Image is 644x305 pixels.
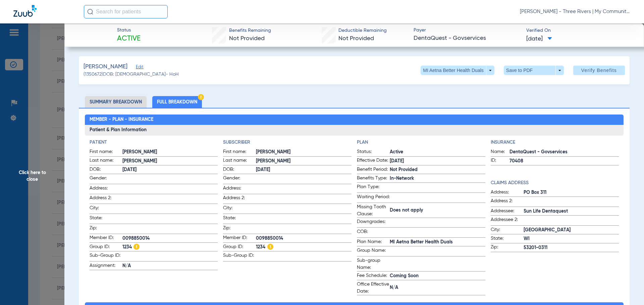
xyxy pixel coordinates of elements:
[256,158,352,165] span: [PERSON_NAME]
[136,65,142,71] span: Edit
[90,139,218,146] app-breakdown-title: Patient
[90,215,122,224] span: State:
[90,175,122,184] span: Gender:
[90,243,122,251] span: Group ID:
[90,166,122,174] span: DOB:
[524,227,619,234] span: [GEOGRAPHIC_DATA]
[122,235,218,242] span: 0098850014
[90,205,122,214] span: City:
[85,115,624,125] h2: Member - Plan - Insurance
[357,148,390,156] span: Status:
[357,218,390,227] span: Downgrades:
[357,228,390,237] span: COB:
[229,35,265,42] span: Not Provided
[357,166,390,174] span: Benefit Period:
[90,157,122,165] span: Last name:
[491,244,524,252] span: Zip:
[357,247,390,256] span: Group Name:
[491,148,509,156] span: Name:
[357,281,390,295] span: Office Effective Date:
[90,195,122,204] span: Address 2:
[90,185,122,194] span: Address:
[223,166,256,174] span: DOB:
[491,189,524,197] span: Address:
[267,244,273,250] img: Hazard
[223,195,256,204] span: Address 2:
[256,166,352,173] span: [DATE]
[223,234,256,242] span: Member ID:
[122,166,218,173] span: [DATE]
[223,185,256,194] span: Address:
[491,216,524,225] span: Addressee 2:
[357,139,485,146] h4: Plan
[223,148,256,156] span: First name:
[338,35,374,42] span: Not Provided
[357,272,390,280] span: Fee Schedule:
[524,244,619,251] span: 53201-0311
[256,149,352,156] span: [PERSON_NAME]
[390,175,485,182] span: In-Network
[223,215,256,224] span: State:
[223,252,256,261] span: Sub-Group ID:
[223,157,256,165] span: Last name:
[229,27,271,34] span: Benefits Remaining
[390,284,485,291] span: N/A
[390,166,485,173] span: Not Provided
[524,208,619,215] span: Sun Life Dentaquest
[223,225,256,234] span: Zip:
[117,27,141,34] span: Status
[509,158,619,165] span: 70408
[526,27,633,34] span: Verified On
[390,207,485,214] span: Does not apply
[90,148,122,156] span: First name:
[491,208,524,216] span: Addressee:
[573,66,625,75] button: Verify Benefits
[491,179,619,186] app-breakdown-title: Claims Address
[390,239,485,246] span: MI Aetna Better Health Duals
[357,157,390,165] span: Effective Date:
[357,183,390,193] span: Plan Type:
[256,235,352,242] span: 0098850014
[524,189,619,196] span: PO Box 311
[13,5,37,17] img: Zuub Logo
[581,68,617,73] span: Verify Benefits
[390,158,485,165] span: [DATE]
[256,244,352,251] span: 1234
[87,9,93,15] img: Search Icon
[84,63,127,71] span: [PERSON_NAME]
[491,198,524,207] span: Address 2:
[84,71,179,78] span: (1350672) DOB: [DEMOGRAPHIC_DATA] - HoH
[90,252,122,261] span: Sub-Group ID:
[122,149,218,156] span: [PERSON_NAME]
[357,257,390,271] span: Sub-group Name:
[491,139,619,146] h4: Insurance
[610,273,644,305] iframe: Chat Widget
[90,225,122,234] span: Zip:
[198,94,204,100] img: Hazard
[491,226,524,234] span: City:
[414,27,521,34] span: Payer
[526,35,552,43] span: [DATE]
[122,158,218,165] span: [PERSON_NAME]
[520,8,631,15] span: [PERSON_NAME] - Three Rivers | My Community Dental Centers
[357,238,390,246] span: Plan Name:
[390,149,485,156] span: Active
[122,262,218,270] span: N/A
[390,273,485,280] span: Coming Soon
[223,205,256,214] span: City:
[509,149,619,156] span: DentaQuest - Govservices
[504,66,564,75] button: Save to PDF
[223,175,256,184] span: Gender:
[90,262,122,270] span: Assignment:
[357,194,390,203] span: Waiting Period:
[414,34,521,43] span: DentaQuest - Govservices
[117,34,141,44] span: Active
[85,125,624,136] h3: Patient & Plan Information
[338,27,387,34] span: Deductible Remaining
[223,139,352,146] h4: Subscriber
[491,157,509,165] span: ID:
